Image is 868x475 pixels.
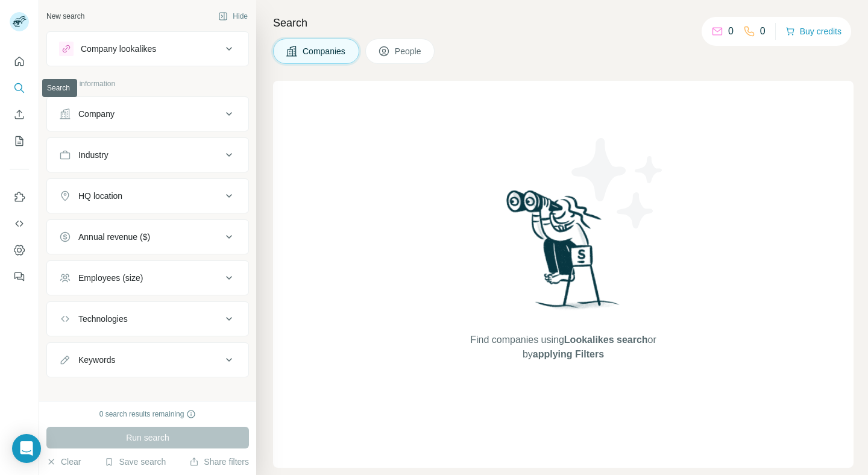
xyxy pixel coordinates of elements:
div: Open Intercom Messenger [12,434,41,463]
button: Enrich CSV [10,104,29,125]
button: My lists [10,130,29,152]
div: Technologies [78,313,128,325]
button: Use Surfe API [10,213,29,234]
button: Quick start [10,51,29,72]
button: Use Surfe on LinkedIn [10,186,29,208]
p: 0 [760,24,766,39]
div: Company lookalikes [81,43,156,55]
button: Buy credits [785,23,841,40]
span: Companies [303,45,347,57]
button: Annual revenue ($) [47,222,248,251]
div: Annual revenue ($) [78,231,150,243]
button: Feedback [10,266,29,288]
button: HQ location [47,181,248,210]
div: New search [46,11,84,22]
button: Company [47,99,248,128]
button: Search [10,77,29,99]
div: Company [78,108,115,120]
div: Keywords [78,354,115,366]
span: People [395,45,423,57]
button: Share filters [189,456,249,468]
div: Industry [78,149,108,161]
button: Dashboard [10,239,29,261]
img: Surfe Illustration - Stars [564,129,672,237]
button: Hide [210,7,256,25]
p: Company information [46,78,249,89]
span: applying Filters [533,349,604,359]
div: HQ location [78,190,122,202]
p: 0 [728,24,734,39]
button: Keywords [47,345,248,374]
div: 0 search results remaining [99,409,197,420]
div: Employees (size) [78,272,143,284]
span: Lookalikes search [564,335,648,345]
button: Technologies [47,304,248,333]
button: Save search [104,456,166,468]
button: Clear [46,456,81,468]
h4: Search [273,14,854,31]
span: Find companies using or by [467,333,659,362]
button: Company lookalikes [47,34,248,63]
button: Employees (size) [47,263,248,292]
img: Surfe Illustration - Woman searching with binoculars [501,187,626,321]
button: Industry [47,140,248,169]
